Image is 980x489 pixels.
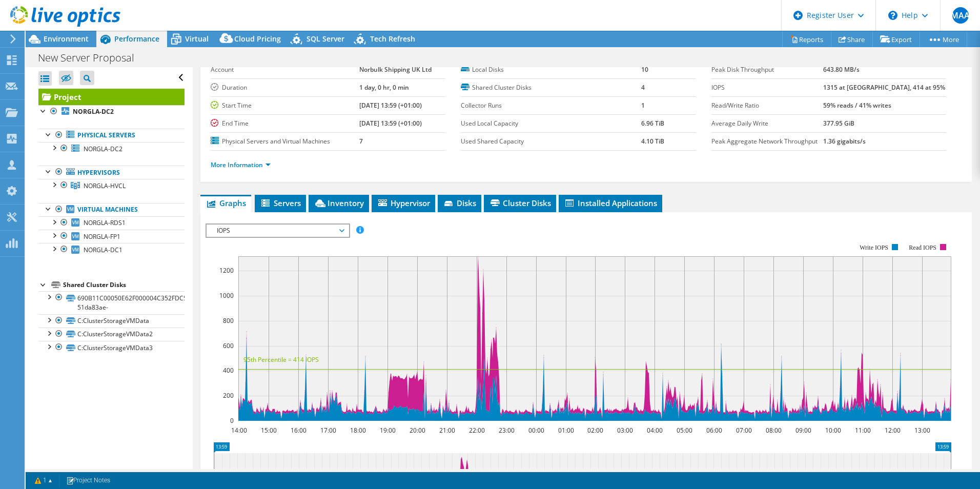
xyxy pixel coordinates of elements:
label: Peak Disk Throughput [711,65,824,75]
h1: New Server Proposal [33,52,150,64]
label: Start Time [211,100,359,111]
label: Account [211,65,359,75]
label: End Time [211,118,359,129]
text: 600 [223,341,234,350]
b: 6.96 TiB [641,119,664,128]
text: 22:00 [468,426,484,435]
text: 20:00 [409,426,425,435]
text: 12:00 [884,426,900,435]
b: [DATE] 13:59 (+01:00) [359,119,422,128]
a: C:ClusterStorageVMData3 [38,341,185,354]
a: NORGLA-DC2 [38,105,185,118]
b: 1315 at [GEOGRAPHIC_DATA], 414 at 95% [823,83,945,92]
span: Cloud Pricing [234,34,281,44]
span: NORGLA-FP1 [84,232,120,241]
b: 7 [359,137,363,146]
text: 400 [223,366,234,375]
span: Tech Refresh [370,34,415,44]
b: 643.80 MB/s [823,65,860,74]
span: MAA [952,7,969,24]
text: 14:00 [231,426,247,435]
text: 02:00 [587,426,603,435]
text: 200 [223,391,234,400]
text: 19:00 [379,426,395,435]
a: More [920,31,967,47]
text: 07:00 [736,426,751,435]
a: 1 [28,474,59,487]
span: Cluster Disks [489,198,551,208]
text: 01:00 [558,426,574,435]
b: 1.36 gigabits/s [823,137,866,146]
div: Shared Cluster Disks [63,279,185,291]
text: 18:00 [350,426,365,435]
svg: \n [888,11,897,20]
a: C:ClusterStorageVMData2 [38,328,185,341]
a: Physical Servers [38,129,185,142]
label: Used Shared Capacity [461,136,641,147]
label: Physical Servers and Virtual Machines [211,136,359,147]
a: C:ClusterStorageVMData [38,314,185,328]
text: 03:00 [617,426,632,435]
text: 04:00 [646,426,662,435]
a: Project [38,89,185,105]
a: NORGLA-HVCL [38,179,185,192]
text: 95th Percentile = 414 IOPS [243,355,319,364]
label: Average Daily Write [711,118,824,129]
label: Peak Aggregate Network Throughput [711,136,824,147]
span: SQL Server [307,34,344,44]
label: Local Disks [461,65,641,75]
b: 1 day, 0 hr, 0 min [359,83,409,92]
text: 15:00 [260,426,276,435]
span: Graphs [206,198,246,208]
a: Project Notes [59,474,117,487]
b: 377.95 GiB [823,119,854,128]
label: Used Local Capacity [461,118,641,129]
a: Share [831,31,873,47]
a: Export [872,31,920,47]
text: 05:00 [676,426,692,435]
text: 10:00 [825,426,841,435]
label: Collector Runs [461,100,641,111]
span: NORGLA-RDS1 [84,218,126,227]
text: 09:00 [795,426,811,435]
b: 4 [641,83,645,92]
text: 1200 [219,266,234,275]
span: NORGLA-DC2 [84,145,122,153]
a: NORGLA-DC1 [38,243,185,256]
label: IOPS [711,83,824,93]
label: Shared Cluster Disks [461,83,641,93]
span: Environment [44,34,89,44]
a: 690B11C00050E62F000004C352FDC545-51da83ae- [38,291,185,314]
span: IOPS [212,225,343,237]
text: 0 [230,416,234,425]
text: 23:00 [498,426,514,435]
label: Read/Write Ratio [711,100,824,111]
a: Hypervisors [38,166,185,179]
b: 1 [641,101,645,110]
text: 1000 [219,291,234,300]
text: Write IOPS [860,244,888,251]
text: 11:00 [854,426,870,435]
b: Norbulk Shipping UK Ltd [359,65,432,74]
span: Installed Applications [564,198,657,208]
span: Servers [260,198,301,208]
text: 16:00 [290,426,306,435]
span: Hypervisor [377,198,430,208]
a: Virtual Machines [38,203,185,216]
text: 13:00 [914,426,930,435]
b: [DATE] 13:59 (+01:00) [359,101,422,110]
span: Virtual [185,34,209,44]
text: 800 [223,316,234,325]
a: NORGLA-DC2 [38,142,185,155]
a: More Information [211,160,271,169]
span: Performance [114,34,159,44]
text: 21:00 [439,426,455,435]
b: 10 [641,65,648,74]
text: 08:00 [765,426,781,435]
label: Duration [211,83,359,93]
span: Inventory [314,198,364,208]
text: 00:00 [528,426,544,435]
a: NORGLA-RDS1 [38,216,185,230]
text: Read IOPS [909,244,936,251]
a: NORGLA-FP1 [38,230,185,243]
